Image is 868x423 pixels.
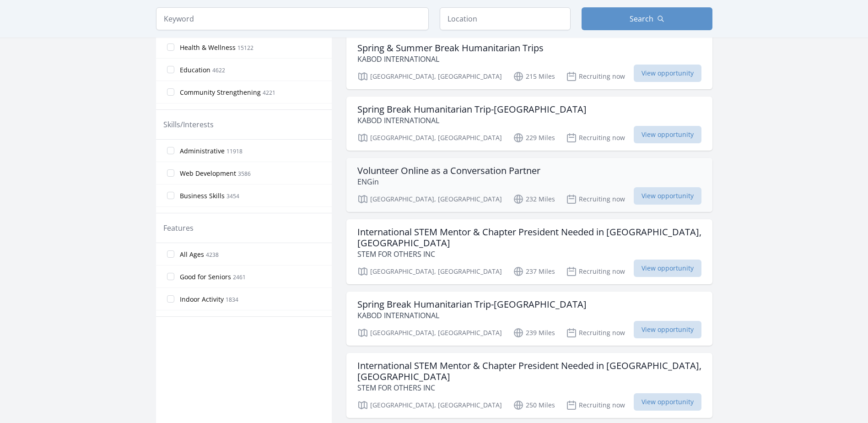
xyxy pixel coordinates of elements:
[180,295,224,304] span: Indoor Activity
[346,158,712,212] a: Volunteer Online as a Conversation Partner ENGin [GEOGRAPHIC_DATA], [GEOGRAPHIC_DATA] 232 Miles R...
[357,194,502,205] p: [GEOGRAPHIC_DATA], [GEOGRAPHIC_DATA]
[180,43,236,52] span: Health & Wellness
[566,71,625,82] p: Recruiting now
[167,169,174,177] input: Web Development 3586
[634,393,701,411] span: View opportunity
[513,132,555,143] p: 229 Miles
[163,222,194,233] legend: Features
[357,227,701,249] h3: International STEM Mentor & Chapter President Needed in [GEOGRAPHIC_DATA], [GEOGRAPHIC_DATA]
[167,250,174,258] input: All Ages 4238
[357,249,701,260] p: STEM FOR OTHERS INC
[180,65,210,75] span: Education
[357,43,544,54] h3: Spring & Summer Break Humanitarian Trips
[346,353,712,418] a: International STEM Mentor & Chapter President Needed in [GEOGRAPHIC_DATA], [GEOGRAPHIC_DATA] STEM...
[513,400,555,411] p: 250 Miles
[357,360,701,382] h3: International STEM Mentor & Chapter President Needed in [GEOGRAPHIC_DATA], [GEOGRAPHIC_DATA]
[357,104,587,115] h3: Spring Break Humanitarian Trip-[GEOGRAPHIC_DATA]
[167,192,174,199] input: Business Skills 3454
[357,176,540,187] p: ENGin
[357,132,502,143] p: [GEOGRAPHIC_DATA], [GEOGRAPHIC_DATA]
[156,7,429,30] input: Keyword
[634,126,701,143] span: View opportunity
[346,97,712,151] a: Spring Break Humanitarian Trip-[GEOGRAPHIC_DATA] KABOD INTERNATIONAL [GEOGRAPHIC_DATA], [GEOGRAPH...
[346,292,712,346] a: Spring Break Humanitarian Trip-[GEOGRAPHIC_DATA] KABOD INTERNATIONAL [GEOGRAPHIC_DATA], [GEOGRAPH...
[263,89,275,97] span: 4221
[167,273,174,280] input: Good for Seniors 2461
[566,400,625,411] p: Recruiting now
[226,147,243,155] span: 11918
[582,7,712,30] button: Search
[167,88,174,96] input: Community Strengthening 4221
[237,44,253,52] span: 15122
[226,192,239,200] span: 3454
[566,194,625,205] p: Recruiting now
[357,400,502,411] p: [GEOGRAPHIC_DATA], [GEOGRAPHIC_DATA]
[566,266,625,277] p: Recruiting now
[566,132,625,143] p: Recruiting now
[180,88,261,97] span: Community Strengthening
[167,295,174,303] input: Indoor Activity 1834
[357,266,502,277] p: [GEOGRAPHIC_DATA], [GEOGRAPHIC_DATA]
[357,115,587,126] p: KABOD INTERNATIONAL
[357,299,587,310] h3: Spring Break Humanitarian Trip-[GEOGRAPHIC_DATA]
[513,194,555,205] p: 232 Miles
[226,296,238,304] span: 1834
[357,54,544,65] p: KABOD INTERNATIONAL
[357,327,502,338] p: [GEOGRAPHIC_DATA], [GEOGRAPHIC_DATA]
[180,272,231,282] span: Good for Seniors
[357,382,701,393] p: STEM FOR OTHERS INC
[357,71,502,82] p: [GEOGRAPHIC_DATA], [GEOGRAPHIC_DATA]
[167,43,174,51] input: Health & Wellness 15122
[180,169,236,178] span: Web Development
[212,66,225,74] span: 4622
[346,35,712,89] a: Spring & Summer Break Humanitarian Trips KABOD INTERNATIONAL [GEOGRAPHIC_DATA], [GEOGRAPHIC_DATA]...
[634,65,701,82] span: View opportunity
[163,119,214,130] legend: Skills/Interests
[180,191,225,201] span: Business Skills
[634,187,701,205] span: View opportunity
[233,273,246,281] span: 2461
[238,170,251,178] span: 3586
[346,219,712,284] a: International STEM Mentor & Chapter President Needed in [GEOGRAPHIC_DATA], [GEOGRAPHIC_DATA] STEM...
[566,327,625,338] p: Recruiting now
[630,13,653,24] span: Search
[180,250,204,259] span: All Ages
[180,146,225,156] span: Administrative
[206,251,219,259] span: 4238
[357,165,540,176] h3: Volunteer Online as a Conversation Partner
[167,66,174,73] input: Education 4622
[513,71,555,82] p: 215 Miles
[357,310,587,321] p: KABOD INTERNATIONAL
[513,266,555,277] p: 237 Miles
[440,7,571,30] input: Location
[634,321,701,338] span: View opportunity
[513,327,555,338] p: 239 Miles
[167,147,174,154] input: Administrative 11918
[634,260,701,277] span: View opportunity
